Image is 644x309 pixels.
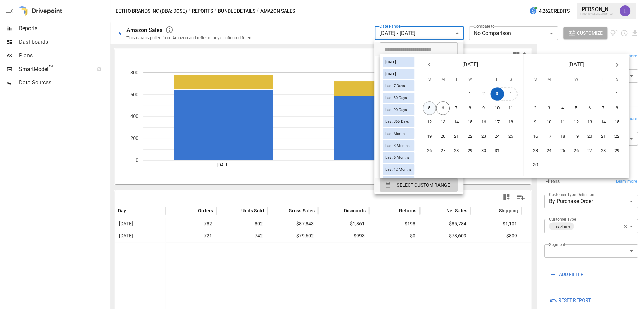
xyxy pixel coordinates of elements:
[374,83,463,97] li: Last 30 Days
[504,101,518,115] button: 11
[464,73,476,86] span: Wednesday
[477,101,490,115] button: 9
[491,73,503,86] span: Friday
[383,132,407,136] span: Last Month
[450,116,463,129] button: 14
[611,73,623,86] span: Saturday
[529,101,542,115] button: 2
[383,96,410,100] span: Last 30 Days
[569,144,583,158] button: 26
[423,73,435,86] span: Sunday
[383,176,414,187] div: Last Year
[374,165,463,178] li: Last Quarter
[597,73,609,86] span: Friday
[529,158,542,172] button: 30
[437,73,449,86] span: Monday
[490,130,504,143] button: 24
[436,116,450,129] button: 13
[374,70,463,83] li: Last 7 Days
[597,144,610,158] button: 28
[423,144,436,158] button: 26
[490,87,504,101] button: 3
[463,144,477,158] button: 29
[374,56,463,70] li: [DATE]
[463,116,477,129] button: 15
[584,73,596,86] span: Thursday
[583,144,597,158] button: 27
[463,101,477,115] button: 8
[557,73,569,86] span: Tuesday
[383,119,412,124] span: Last 365 Days
[490,101,504,115] button: 10
[450,130,463,143] button: 21
[597,116,610,129] button: 14
[463,87,477,101] button: 1
[610,87,624,101] button: 1
[610,144,624,158] button: 29
[490,116,504,129] button: 17
[490,144,504,158] button: 31
[504,130,518,143] button: 25
[383,152,414,163] div: Last 6 Months
[450,101,463,115] button: 7
[374,137,463,151] li: Month to Date
[383,128,414,139] div: Last Month
[542,144,556,158] button: 24
[583,130,597,143] button: 20
[583,116,597,129] button: 13
[450,144,463,158] button: 28
[597,130,610,143] button: 21
[423,116,436,129] button: 12
[542,101,556,115] button: 3
[383,80,414,91] div: Last 7 Days
[463,130,477,143] button: 22
[397,181,450,189] span: SELECT CUSTOM RANGE
[610,101,624,115] button: 8
[383,140,414,151] div: Last 3 Months
[556,130,569,143] button: 18
[477,130,490,143] button: 23
[610,130,624,143] button: 22
[556,144,569,158] button: 25
[556,101,569,115] button: 4
[477,87,490,101] button: 2
[569,101,583,115] button: 5
[597,101,610,115] button: 7
[423,101,436,115] button: 5
[383,108,410,112] span: Last 90 Days
[529,116,542,129] button: 9
[436,101,450,115] button: 6
[383,155,412,160] span: Last 6 Months
[529,144,542,158] button: 23
[383,60,399,64] span: [DATE]
[423,58,436,72] button: Previous month
[374,97,463,110] li: Last 3 Months
[383,72,399,76] span: [DATE]
[383,84,408,88] span: Last 7 Days
[436,144,450,158] button: 27
[542,116,556,129] button: 10
[504,116,518,129] button: 18
[583,101,597,115] button: 6
[383,116,414,127] div: Last 365 Days
[570,73,582,86] span: Wednesday
[423,130,436,143] button: 19
[529,130,542,143] button: 16
[529,73,542,86] span: Sunday
[436,130,450,143] button: 20
[383,167,414,172] span: Last 12 Months
[569,130,583,143] button: 19
[543,73,555,86] span: Monday
[556,116,569,129] button: 11
[610,58,624,72] button: Next month
[383,57,414,67] div: [DATE]
[477,116,490,129] button: 16
[505,73,517,86] span: Saturday
[383,93,414,103] div: Last 30 Days
[380,178,458,192] button: SELECT CUSTOM RANGE
[504,87,518,101] button: 4
[374,151,463,165] li: This Quarter
[462,60,478,70] span: [DATE]
[383,69,414,79] div: [DATE]
[477,73,490,86] span: Thursday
